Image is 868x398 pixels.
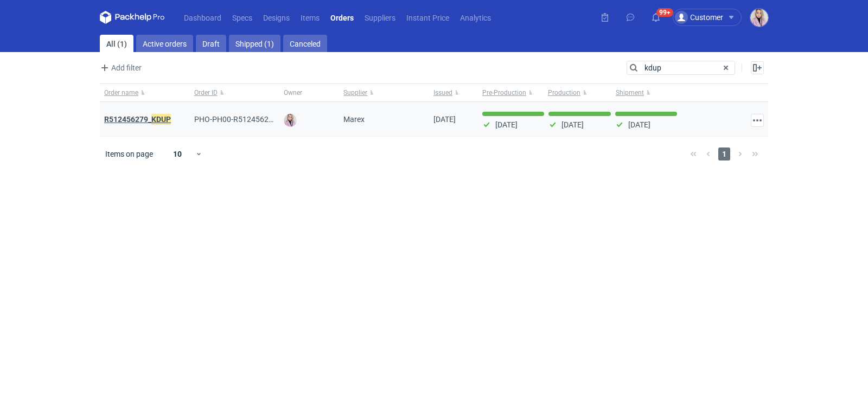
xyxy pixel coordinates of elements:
button: Production [546,84,614,101]
p: [DATE] [628,120,650,129]
a: Analytics [455,11,496,24]
span: Owner [284,88,302,97]
span: Items on page [105,149,153,159]
a: R512456279_KDUP [104,113,171,125]
span: Add filter [98,61,142,74]
button: Order ID [190,84,280,101]
button: Order name [100,84,190,101]
a: Shipped (1) [229,35,280,52]
div: 10 [160,146,195,162]
div: Customer [675,11,723,24]
a: Orders [325,11,359,24]
img: Klaudia Wiśniewska [284,114,297,127]
a: Instant Price [401,11,455,24]
a: All (1) [100,35,133,52]
div: Marex [339,102,429,137]
img: Klaudia Wiśniewska [750,9,768,27]
span: 1 [718,147,730,161]
a: Items [295,11,325,24]
button: Pre-Production [478,84,546,101]
span: Pre-Production [482,88,526,97]
button: Actions [751,114,764,127]
span: Shipment [616,88,644,97]
span: Production [548,88,580,97]
button: Customer [673,9,750,26]
a: Canceled [283,35,327,52]
a: Suppliers [359,11,401,24]
span: Marex [343,114,365,125]
button: Issued [429,84,478,101]
button: Supplier [339,84,429,101]
p: [DATE] [561,120,584,129]
a: Specs [227,11,258,24]
a: Active orders [136,35,193,52]
span: PHO-PH00-R512456279_KDUP [194,113,300,125]
a: Dashboard [178,11,227,24]
a: Draft [196,35,226,52]
span: Issued [433,88,452,97]
svg: Packhelp Pro [100,11,165,24]
span: Supplier [343,88,367,97]
em: KDUP [151,113,171,125]
span: Order name [104,88,138,97]
span: Order ID [194,88,218,97]
button: 99+ [647,9,665,26]
span: 17/06/2025 [433,115,456,124]
button: Add filter [98,61,142,74]
p: [DATE] [495,120,518,129]
button: Shipment [614,84,681,101]
input: Search [627,61,735,74]
a: Designs [258,11,295,24]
